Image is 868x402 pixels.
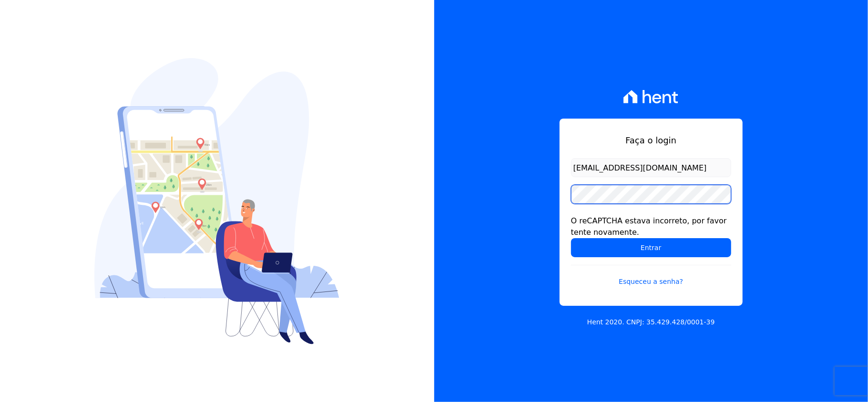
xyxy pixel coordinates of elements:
p: Hent 2020. CNPJ: 35.429.428/0001-39 [587,317,715,327]
h1: Faça o login [571,134,731,147]
a: Esqueceu a senha? [571,265,731,287]
input: Entrar [571,238,731,257]
img: Login [94,58,339,344]
input: Email [571,158,731,177]
div: O reCAPTCHA estava incorreto, por favor tente novamente. [571,215,731,238]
